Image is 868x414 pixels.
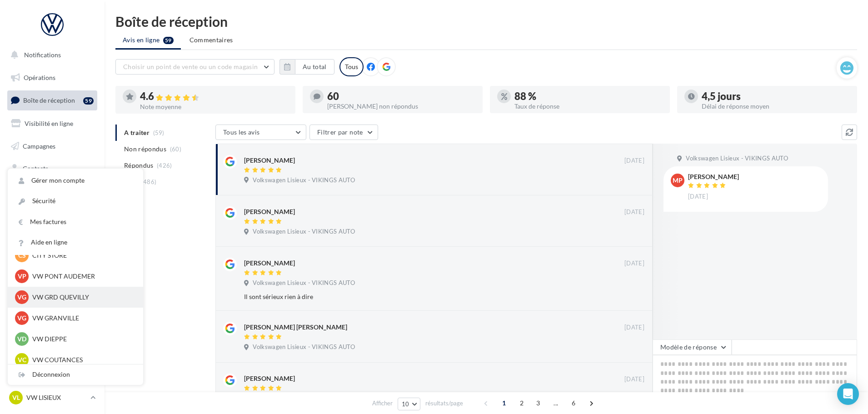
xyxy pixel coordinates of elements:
[18,272,26,281] span: VP
[8,212,143,232] a: Mes factures
[18,251,26,260] span: CS
[686,155,788,163] span: Volkswagen Lisieux - VIKINGS AUTO
[372,399,393,408] span: Afficher
[140,104,288,110] div: Note moyenne
[624,375,644,384] span: [DATE]
[327,91,475,101] div: 60
[8,232,143,253] a: Aide en ligne
[244,292,585,301] div: Il sont sérieux rien à dire
[279,59,334,75] button: Au total
[244,374,295,383] div: [PERSON_NAME]
[702,91,850,101] div: 4,5 jours
[23,142,55,150] span: Campagnes
[624,324,644,332] span: [DATE]
[32,293,132,302] p: VW GRD QUEVILLY
[24,51,61,59] span: Notifications
[157,162,172,169] span: (426)
[5,137,99,156] a: Campagnes
[327,103,475,110] div: [PERSON_NAME] non répondus
[624,259,644,268] span: [DATE]
[5,159,99,178] a: Contacts
[514,91,663,101] div: 88 %
[83,97,94,105] div: 59
[25,120,73,127] span: Visibilité en ligne
[253,279,355,287] span: Volkswagen Lisieux - VIKINGS AUTO
[514,103,663,110] div: Taux de réponse
[5,45,95,65] button: Notifications
[8,191,143,211] a: Sécurité
[253,228,355,236] span: Volkswagen Lisieux - VIKINGS AUTO
[170,145,181,153] span: (60)
[244,323,347,332] div: [PERSON_NAME] [PERSON_NAME]
[244,156,295,165] div: [PERSON_NAME]
[309,125,378,140] button: Filtrer par note
[223,128,260,136] span: Tous les avis
[688,174,739,180] div: [PERSON_NAME]
[566,396,581,410] span: 6
[32,251,132,260] p: CITY STORE
[32,334,132,344] p: VW DIEPPE
[215,125,306,140] button: Tous les avis
[5,90,99,110] a: Boîte de réception59
[402,400,409,408] span: 10
[32,355,132,364] p: VW COUTANCES
[5,182,99,201] a: Médiathèque
[688,193,708,201] span: [DATE]
[497,396,511,410] span: 1
[5,68,99,87] a: Opérations
[295,59,334,75] button: Au total
[26,393,87,402] p: VW LISIEUX
[24,74,55,81] span: Opérations
[190,35,233,45] span: Commentaires
[624,208,644,216] span: [DATE]
[244,207,295,216] div: [PERSON_NAME]
[141,178,157,185] span: (486)
[5,114,99,133] a: Visibilité en ligne
[7,389,97,406] a: VL VW LISIEUX
[23,165,48,172] span: Contacts
[17,314,26,323] span: VG
[624,157,644,165] span: [DATE]
[23,96,75,104] span: Boîte de réception
[124,161,154,170] span: Répondus
[702,103,850,110] div: Délai de réponse moyen
[32,272,132,281] p: VW PONT AUDEMER
[17,293,26,302] span: VG
[8,364,143,385] div: Déconnexion
[32,314,132,323] p: VW GRANVILLE
[514,396,529,410] span: 2
[18,355,26,364] span: VC
[5,227,99,254] a: PLV et print personnalisable
[8,170,143,191] a: Gérer mon compte
[339,57,364,76] div: Tous
[124,145,166,154] span: Non répondus
[115,15,857,28] div: Boîte de réception
[398,398,421,410] button: 10
[253,176,355,185] span: Volkswagen Lisieux - VIKINGS AUTO
[244,259,295,268] div: [PERSON_NAME]
[653,339,732,355] button: Modèle de réponse
[17,334,26,344] span: VD
[5,205,99,224] a: Calendrier
[549,396,563,410] span: ...
[837,383,859,405] div: Open Intercom Messenger
[253,343,355,351] span: Volkswagen Lisieux - VIKINGS AUTO
[140,91,288,102] div: 4.6
[12,393,20,402] span: VL
[425,399,463,408] span: résultats/page
[115,59,274,75] button: Choisir un point de vente ou un code magasin
[5,257,99,284] a: Campagnes DataOnDemand
[123,63,258,70] span: Choisir un point de vente ou un code magasin
[673,176,683,185] span: MP
[531,396,545,410] span: 3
